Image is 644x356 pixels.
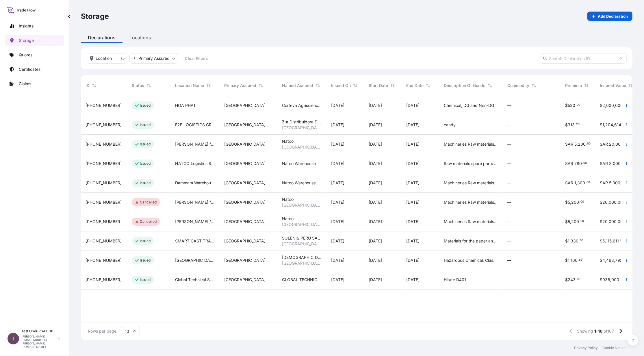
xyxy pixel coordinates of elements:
[577,328,593,334] span: Showing
[605,239,606,243] span: ,
[600,278,602,282] span: $
[565,220,568,224] span: $
[568,278,576,282] span: 243
[406,238,420,244] span: [DATE]
[175,180,215,186] span: Dammam Warehouse - Natco Warehouse
[585,181,586,183] span: .
[140,277,151,282] p: Issued
[175,141,215,147] span: [PERSON_NAME] / [PERSON_NAME] [PERSON_NAME] Al Nahdi
[614,123,621,127] span: 614
[507,141,511,147] span: —
[140,219,157,224] p: Cancelled
[580,220,584,222] span: 00
[175,199,215,205] span: [PERSON_NAME] / [PERSON_NAME] [PERSON_NAME] Al Nahdi
[81,12,109,21] p: Storage
[369,103,382,108] span: [DATE]
[444,238,498,244] span: Materials for the paper and mining industries
[530,82,537,89] button: Sort
[369,180,382,186] span: [DATE]
[615,142,623,146] span: 000
[587,181,590,183] span: 00
[569,239,571,243] span: ,
[369,257,382,263] span: [DATE]
[602,220,608,224] span: 20
[586,143,587,145] span: .
[576,181,577,185] span: ,
[598,13,628,19] p: Add Declaration
[331,238,344,244] span: [DATE]
[611,278,619,282] span: 000
[331,83,351,88] span: Issued On
[565,181,573,185] span: SAR
[574,346,598,350] a: Privacy Policy
[140,103,151,108] p: Issued
[619,278,620,280] span: .
[574,162,582,166] span: 780
[369,161,382,166] span: [DATE]
[621,162,622,166] span: ,
[609,162,612,166] span: 3
[579,240,580,242] span: .
[86,161,122,166] span: [PHONE_NUMBER]
[610,278,611,282] span: ,
[331,257,344,263] span: [DATE]
[444,83,485,88] span: Description of Goods
[568,103,575,107] span: 520
[575,123,576,125] span: .
[580,240,583,242] span: 06
[369,122,382,128] span: [DATE]
[185,55,208,61] p: Clear Filters
[12,336,15,342] span: T
[19,52,32,58] p: Quotes
[565,278,568,282] span: $
[224,83,256,88] span: Primary Assured
[602,200,608,204] span: 20
[224,238,266,244] span: [GEOGRAPHIC_DATA]
[331,122,344,128] span: [DATE]
[369,199,382,205] span: [DATE]
[582,162,583,164] span: .
[577,278,580,280] span: 36
[314,82,321,89] button: Sort
[613,162,621,166] span: 000
[565,83,582,88] span: Premium
[580,201,584,203] span: 00
[600,200,602,204] span: $
[565,200,568,204] span: $
[618,200,626,204] span: 000
[444,161,498,166] span: Raw materials spare parts indsu componesed and finished products
[224,219,266,225] span: [GEOGRAPHIC_DATA]
[579,259,582,261] span: 59
[180,54,213,63] button: Clear Filters
[5,78,64,90] a: Claims
[570,220,571,224] span: ,
[578,259,579,261] span: .
[331,219,344,225] span: [DATE]
[406,161,420,166] span: [DATE]
[600,142,608,146] span: SAR
[602,123,604,127] span: 1
[602,103,605,107] span: 2
[612,239,613,243] span: ,
[600,123,602,127] span: $
[620,240,624,242] span: 84
[224,122,266,128] span: [GEOGRAPHIC_DATA]
[613,181,620,185] span: 000
[282,125,322,131] span: [GEOGRAPHIC_DATA], [GEOGRAPHIC_DATA]
[583,162,587,164] span: 00
[331,277,344,283] span: [DATE]
[444,277,466,283] span: Hirate D401
[614,142,615,146] span: ,
[86,238,122,244] span: [PHONE_NUMBER]
[565,258,568,262] span: $
[507,238,511,244] span: —
[123,32,158,43] div: Locations
[96,55,112,61] p: Location
[605,123,613,127] span: 204
[331,199,344,205] span: [DATE]
[406,219,420,225] span: [DATE]
[605,103,606,107] span: ,
[569,258,571,262] span: ,
[609,142,614,146] span: 20
[369,141,382,147] span: [DATE]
